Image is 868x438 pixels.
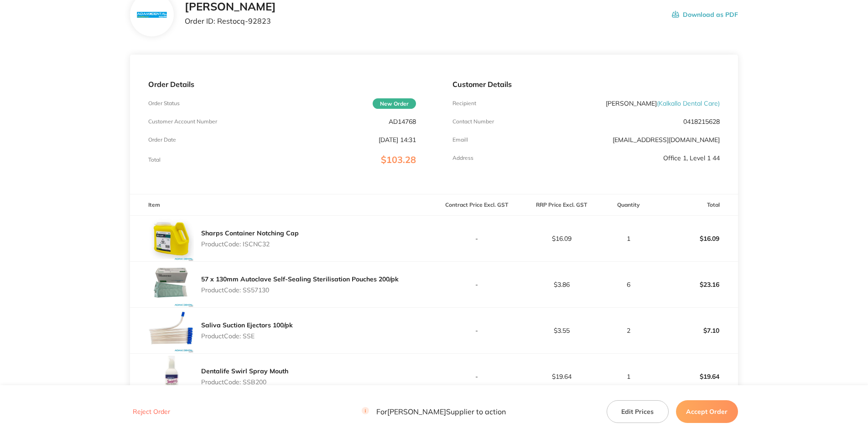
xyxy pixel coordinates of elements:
p: Recipient [452,100,476,107]
a: Saliva Suction Ejectors 100/pk [201,321,293,329]
a: Dentalife Swirl Spray Mouth [201,367,288,375]
th: Item [130,194,434,216]
p: Product Code: ISCNC32 [201,240,299,248]
p: Address [452,155,473,161]
p: 0418215628 [683,118,720,125]
p: Contact Number [452,118,494,125]
p: [DATE] 14:31 [379,136,416,143]
p: Order Details [148,80,416,88]
p: Product Code: SSE [201,332,293,340]
p: - [435,281,519,288]
p: Total [148,157,161,163]
p: $3.55 [520,327,603,334]
span: ( Kalkallo Dental Care ) [657,99,720,107]
a: Sharps Container Notching Cap [201,229,299,237]
img: N3hiYW42Mg [137,12,167,18]
button: Download as PDF [672,0,738,29]
button: Reject Order [130,408,173,416]
p: Product Code: SS57130 [201,286,399,294]
p: $7.10 [653,320,738,341]
p: Order Date [148,137,176,143]
p: Customer Account Number [148,118,217,125]
button: Accept Order [676,400,738,423]
a: [EMAIL_ADDRESS][DOMAIN_NAME] [613,136,720,144]
p: Customer Details [452,80,720,88]
img: dWVtMWF5Nw [148,216,194,261]
h2: [PERSON_NAME] [185,0,276,13]
th: Contract Price Excl. GST [434,194,519,216]
p: $16.09 [520,235,603,242]
p: - [435,373,519,380]
p: Order ID: Restocq- 92823 [185,17,276,25]
span: $103.28 [381,154,416,165]
p: - [435,327,519,334]
img: bTJueW5pMg [148,308,194,353]
th: RRP Price Excl. GST [519,194,604,216]
p: 1 [604,235,652,242]
p: $16.09 [653,228,738,250]
p: $3.86 [520,281,603,288]
a: 57 x 130mm Autoclave Self-Sealing Sterilisation Pouches 200/pk [201,275,399,283]
p: For [PERSON_NAME] Supplier to action [362,407,506,416]
p: Order Status [148,100,180,107]
p: Office 1, Level 1 44 [663,154,720,162]
p: $23.16 [653,274,738,295]
img: a2l1ZG40MA [148,354,194,399]
p: 1 [604,373,652,380]
p: [PERSON_NAME] [606,100,720,107]
p: 2 [604,327,652,334]
p: 6 [604,281,652,288]
button: Edit Prices [607,400,669,423]
th: Total [653,194,738,216]
span: New Order [373,98,416,109]
p: $19.64 [653,366,738,387]
p: AD14768 [389,118,416,125]
img: bTUzMm5ncQ [148,262,194,307]
p: - [435,235,519,242]
p: Product Code: SSB200 [201,378,288,386]
p: Emaill [452,137,468,143]
p: $19.64 [520,373,603,380]
th: Quantity [604,194,653,216]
